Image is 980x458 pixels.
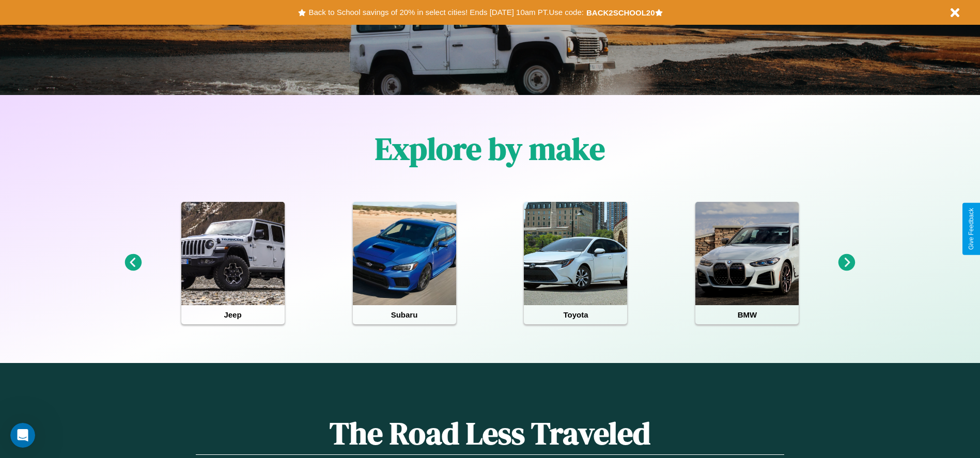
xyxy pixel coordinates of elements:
div: Give Feedback [968,208,975,250]
b: BACK2SCHOOL20 [586,8,655,17]
h4: Toyota [524,305,627,324]
button: Back to School savings of 20% in select cities! Ends [DATE] 10am PT.Use code: [306,5,586,20]
h1: Explore by make [375,128,605,170]
h1: The Road Less Traveled [196,412,784,455]
h4: Subaru [353,305,456,324]
h4: BMW [695,305,799,324]
h4: Jeep [181,305,285,324]
iframe: Intercom live chat [10,423,35,448]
